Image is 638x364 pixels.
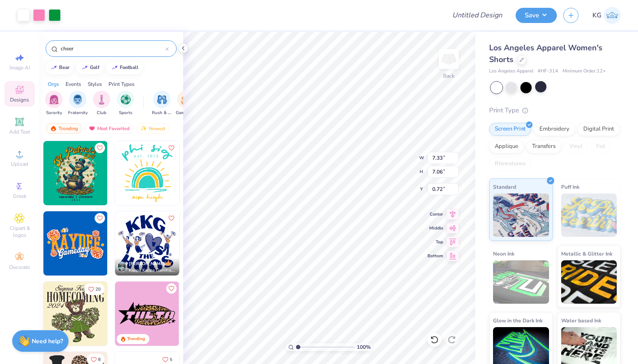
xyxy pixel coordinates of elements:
div: Embroidery [534,123,575,136]
div: Trending [46,123,82,134]
img: trending.gif [50,125,57,131]
span: Add Text [9,128,30,135]
div: Vinyl [564,140,588,153]
div: filter for Rush & Bid [152,91,172,116]
img: Metallic & Glitter Ink [561,260,617,304]
div: Styles [88,80,102,88]
button: filter button [176,91,196,116]
img: e9281e2b-3d22-44b4-8295-fab8b17558fe [43,211,108,275]
span: Middle [428,225,443,231]
span: Upload [11,161,28,167]
button: Like [95,143,105,153]
img: most_fav.gif [89,125,95,131]
div: Back [443,72,454,80]
div: Newest [136,123,169,134]
span: Game Day [176,110,196,116]
span: Fraternity [68,110,88,116]
span: Decorate [9,264,30,271]
img: Sports Image [121,95,131,105]
img: trend_line.gif [81,65,88,70]
span: Water based Ink [561,316,601,325]
img: dcd735a0-dc9d-46d0-a8e9-3c653e89fc6c [179,211,243,275]
span: Kappa Kappa Gamma, [GEOGRAPHIC_DATA][US_STATE] [129,267,176,274]
img: Standard [493,193,549,237]
div: filter for Fraternity [68,91,88,116]
span: # HF-314 [538,68,558,75]
div: Digital Print [578,123,620,136]
img: trend_line.gif [111,65,118,70]
img: trend_line.gif [50,65,57,70]
div: Print Type [489,105,621,115]
img: Newest.gif [140,125,147,131]
div: Orgs [48,80,59,88]
div: Print Types [109,80,135,88]
button: filter button [68,91,88,116]
img: Game Day Image [181,95,191,105]
img: Club Image [97,95,106,105]
img: 809430f6-151e-47a3-8d1f-bf3131f9b3f7 [43,141,108,205]
div: Transfers [526,140,561,153]
div: golf [90,65,99,70]
div: Most Favorited [85,123,134,134]
input: Untitled Design [445,7,509,24]
button: Like [166,283,177,294]
button: Like [166,213,177,223]
span: Clipart & logos [4,225,35,239]
strong: Need help? [32,337,63,345]
span: Standard [493,182,516,191]
span: 8 [98,357,101,362]
span: Sorority [46,110,62,116]
div: bear [59,65,69,70]
button: filter button [93,91,110,116]
span: Top [428,239,443,245]
div: Trending [127,336,145,342]
span: Club [97,110,106,116]
button: Save [516,8,557,23]
span: 100 % [357,343,371,351]
span: Neon Ink [493,249,514,258]
img: 5e2d31d6-8f8e-46c3-9791-ef3a37abc356 [179,141,243,205]
img: Back [440,50,457,68]
img: bf73885c-f0b2-401a-8edd-0c6d72471df3 [107,141,171,205]
img: 4191e6c6-51f5-4022-8ce0-d6c2de3721bf [43,282,108,346]
span: Center [428,211,443,217]
span: Puff Ink [561,182,579,191]
div: Screen Print [489,123,531,136]
div: Foil [591,140,611,153]
span: Glow in the Dark Ink [493,316,543,325]
button: Like [166,143,177,153]
span: Designs [10,96,29,103]
span: 20 [95,287,101,292]
button: football [106,61,142,74]
span: 5 [170,357,172,362]
img: Avatar [117,262,127,272]
button: filter button [117,91,134,116]
img: topCreatorCrown.gif [165,259,172,266]
button: Like [84,283,105,295]
img: Rush & Bid Image [157,95,167,105]
button: golf [76,61,103,74]
span: Los Angeles Apparel Women's Shorts [489,43,602,65]
img: Kailin Gochna [604,7,621,24]
span: Los Angeles Apparel [489,68,533,75]
div: Events [66,80,81,88]
img: b633ce73-f165-49a3-984d-d933b3d1c91b [107,211,171,275]
div: Rhinestones [489,157,531,171]
div: Applique [489,140,524,153]
button: Like [95,213,105,223]
img: Neon Ink [493,260,549,304]
img: 60533bc7-17ff-419c-b7c8-8ec183c81b9d [179,282,243,346]
span: Rush & Bid [152,110,172,116]
span: [PERSON_NAME] [129,261,165,267]
span: Greek [13,193,26,200]
img: 4004f0cb-552b-4011-ab73-097da4bcda29 [107,282,171,346]
div: filter for Sorority [45,91,62,116]
button: bear [46,61,73,74]
button: filter button [152,91,172,116]
input: Try "Alpha" [60,44,165,53]
img: 6d2b560a-3095-4c63-9c6b-8438831492c9 [115,282,179,346]
span: Metallic & Glitter Ink [561,249,612,258]
span: Bottom [428,253,443,259]
img: Puff Ink [561,193,617,237]
div: football [120,65,138,70]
